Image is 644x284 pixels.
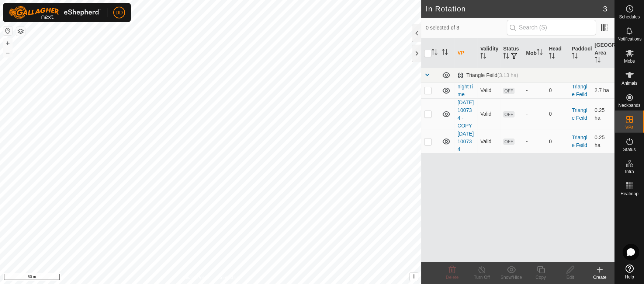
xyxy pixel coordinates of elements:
button: i [410,273,418,281]
td: 0 [546,83,569,98]
span: Heatmap [620,192,638,196]
td: Valid [477,83,500,98]
button: Reset Map [3,27,12,35]
td: 0 [546,98,569,130]
p-sorticon: Activate to sort [442,50,448,56]
span: Infra [625,169,634,174]
span: Status [623,147,636,152]
span: 0 selected of 3 [426,24,506,32]
a: Triangle Feild [572,84,587,97]
p-sorticon: Activate to sort [432,50,437,56]
span: Mobs [624,59,635,63]
span: 3 [603,3,607,14]
th: Paddock [569,38,592,68]
span: OFF [503,88,514,94]
img: Gallagher Logo [9,6,101,19]
a: [DATE] 100734 - COPY [457,99,474,129]
p-sorticon: Activate to sort [595,58,600,64]
td: 0 [546,130,569,153]
a: Privacy Policy [181,274,209,281]
button: – [3,48,12,57]
span: OFF [503,139,514,145]
th: Status [500,38,523,68]
div: Triangle Feild [457,72,518,78]
div: Copy [526,274,555,281]
a: [DATE] 100734 [457,131,474,152]
p-sorticon: Activate to sort [572,54,578,60]
p-sorticon: Activate to sort [480,54,486,60]
td: 2.7 ha [592,83,614,98]
th: [GEOGRAPHIC_DATA] Area [592,38,614,68]
div: Create [585,274,614,281]
a: Help [615,262,644,282]
button: + [3,39,12,48]
td: Valid [477,98,500,130]
p-sorticon: Activate to sort [503,54,509,60]
span: Animals [622,81,637,85]
span: OFF [503,111,514,118]
span: Delete [446,275,459,280]
span: VPs [625,125,633,130]
div: Turn Off [467,274,496,281]
td: Valid [477,130,500,153]
td: 0.25 ha [592,130,614,153]
p-sorticon: Activate to sort [537,50,543,56]
span: Schedules [619,15,640,19]
div: - [526,138,543,145]
div: Edit [555,274,585,281]
span: Help [625,275,634,279]
h2: In Rotation [426,4,603,13]
th: Mob [523,38,546,68]
th: Validity [477,38,500,68]
span: Neckbands [618,103,640,108]
a: Triangle Feild [572,107,587,121]
div: Show/Hide [496,274,526,281]
th: Head [546,38,569,68]
input: Search (S) [507,20,596,35]
div: - [526,87,543,94]
div: - [526,110,543,118]
span: i [413,273,415,280]
td: 0.25 ha [592,98,614,130]
span: (3.13 ha) [498,72,518,78]
span: Notifications [617,37,641,41]
a: Contact Us [218,274,240,281]
p-sorticon: Activate to sort [549,54,555,60]
a: nightTime [457,84,473,97]
button: Map Layers [16,27,25,36]
th: VP [454,38,477,68]
span: DD [115,9,123,17]
a: Triangle Feild [572,134,587,148]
